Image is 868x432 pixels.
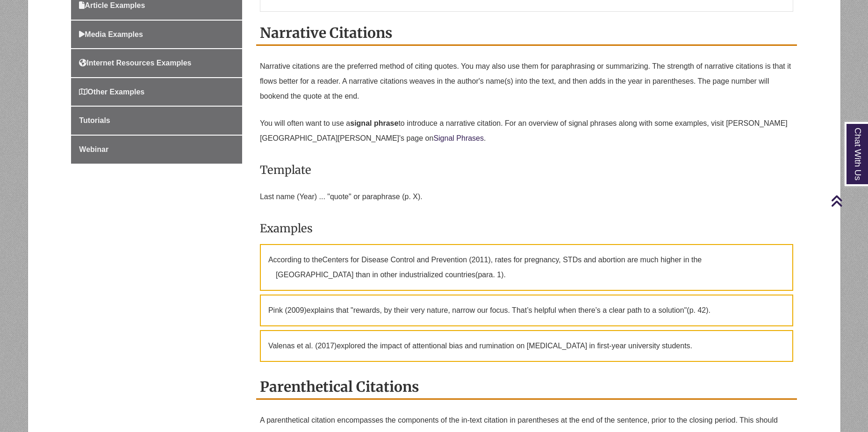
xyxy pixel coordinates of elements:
h2: Narrative Citations [256,21,797,46]
h2: Parenthetical Citations [256,375,797,400]
strong: signal phrase [350,119,398,127]
p: explains that "rewards, by their very nature, narrow our focus. That’s helpful when there’s a cle... [260,295,793,326]
p: explored the impact of attentional bias and rumination on [MEDICAL_DATA] in first-year university... [260,330,793,362]
p: Last name (Year) ... "quote" or paraphrase (p. X). [260,186,793,208]
span: Tutorials [79,116,110,124]
span: Article Examples [79,1,145,9]
span: (p. 42) [687,306,708,314]
span: Other Examples [79,88,144,96]
a: Media Examples [71,21,242,49]
p: Narrative citations are the preferred method of citing quotes. You may also use them for paraphra... [260,55,793,108]
h3: Template [260,159,793,181]
a: Webinar [71,136,242,164]
span: Media Examples [79,30,143,38]
h3: Examples [260,217,793,239]
span: Pink (2009) [268,306,307,314]
a: Other Examples [71,78,242,106]
a: Back to Top [831,194,866,207]
a: Signal Phrases [433,134,484,142]
span: Internet Resources Examples [79,59,191,67]
a: Tutorials [71,107,242,135]
span: Webinar [79,145,108,153]
p: You will often want to use a to introduce a narrative citation. For an overview of signal phrases... [260,112,793,150]
p: According to the , rates for pregnancy, STDs and abortion are much higher in the [GEOGRAPHIC_DATA... [260,244,793,291]
span: (para. 1) [475,271,503,279]
span: Valenas et al. (2017) [268,342,337,350]
a: Internet Resources Examples [71,49,242,77]
span: Centers for Disease Control and Prevention (2011) [323,256,491,264]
